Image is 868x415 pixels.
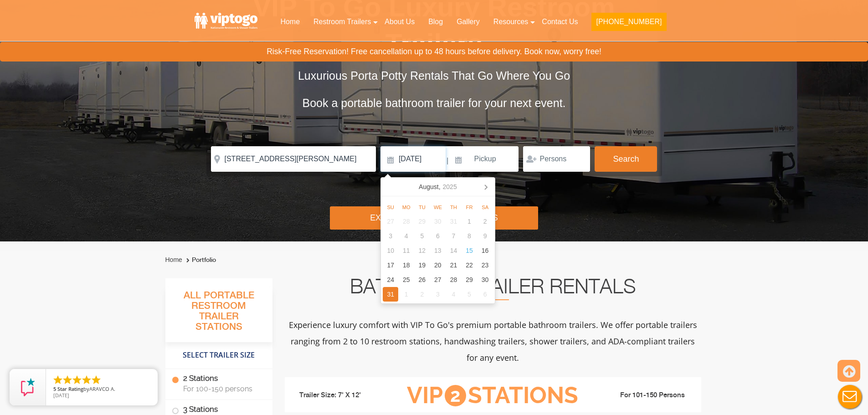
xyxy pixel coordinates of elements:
[165,287,272,342] h3: All Portable Restroom Trailer Stations
[414,214,430,229] div: 29
[832,379,868,415] button: Live Chat
[462,214,478,229] div: 1
[184,255,216,266] li: Portfolio
[446,229,462,243] div: 7
[393,383,592,408] h3: VIP Stations
[430,229,446,243] div: 6
[445,385,466,406] span: 2
[446,258,462,272] div: 21
[398,258,414,272] div: 18
[62,374,73,385] li: 
[307,12,378,32] a: Restroom Trailers
[462,243,478,258] div: 15
[477,243,493,258] div: 16
[165,256,182,263] a: Home
[291,382,393,409] li: Trailer Size: 7' X 12'
[53,392,69,399] span: [DATE]
[430,272,446,287] div: 27
[535,12,585,32] a: Contact Us
[383,214,399,229] div: 27
[477,229,493,243] div: 9
[398,272,414,287] div: 25
[302,97,565,109] span: Book a portable bathroom trailer for your next event.
[91,374,102,385] li: 
[211,146,376,172] input: Where do you need your restroom?
[165,347,272,364] h4: Select Trailer Size
[591,13,666,31] button: [PHONE_NUMBER]
[462,287,478,302] div: 5
[487,12,535,32] a: Resources
[285,278,701,300] h2: Bathroom Trailer Rentals
[595,146,657,172] button: Search
[450,12,487,32] a: Gallery
[430,287,446,302] div: 3
[414,202,430,213] div: Tu
[477,272,493,287] div: 30
[462,272,478,287] div: 29
[462,229,478,243] div: 8
[53,385,56,392] span: 5
[477,202,493,213] div: Sa
[523,146,590,172] input: Persons
[446,272,462,287] div: 28
[285,317,701,366] p: Experience luxury comfort with VIP To Go's premium portable bathroom trailers. We offer portable ...
[443,181,457,192] i: 2025
[430,243,446,258] div: 13
[383,243,399,258] div: 10
[380,146,446,172] input: Delivery
[430,202,446,213] div: We
[52,374,63,385] li: 
[398,202,414,213] div: Mo
[398,229,414,243] div: 4
[89,385,115,392] span: ARAVCO A.
[72,374,82,385] li: 
[414,258,430,272] div: 19
[414,229,430,243] div: 5
[430,214,446,229] div: 30
[81,374,92,385] li: 
[383,272,399,287] div: 24
[430,258,446,272] div: 20
[57,385,83,392] span: Star Rating
[398,243,414,258] div: 11
[298,69,570,82] span: Luxurious Porta Potty Rentals That Go Where You Go
[183,384,262,393] span: For 100-150 persons
[414,272,430,287] div: 26
[477,258,493,272] div: 23
[330,206,538,230] div: Explore Restroom Trailers
[383,258,399,272] div: 17
[447,146,448,175] span: |
[462,202,478,213] div: Fr
[477,214,493,229] div: 2
[585,12,673,36] a: [PHONE_NUMBER]
[53,386,150,393] span: by
[19,378,37,396] img: Review Rating
[446,202,462,213] div: Th
[172,369,266,397] label: 2 Stations
[446,287,462,302] div: 4
[414,287,430,302] div: 2
[446,214,462,229] div: 31
[398,214,414,229] div: 28
[421,12,450,32] a: Blog
[398,287,414,302] div: 1
[446,243,462,258] div: 14
[415,179,461,194] div: August,
[414,243,430,258] div: 12
[383,202,399,213] div: Su
[477,287,493,302] div: 6
[383,229,399,243] div: 3
[593,390,695,401] li: For 101-150 Persons
[450,146,519,172] input: Pickup
[273,12,307,32] a: Home
[383,287,399,302] div: 31
[462,258,478,272] div: 22
[378,12,421,32] a: About Us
